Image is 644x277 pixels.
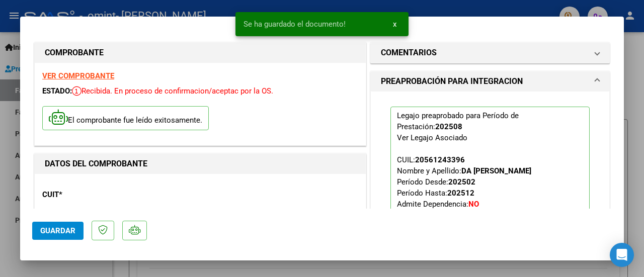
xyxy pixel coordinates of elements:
[415,154,465,165] div: 20561243396
[435,122,462,131] strong: 202508
[447,189,474,198] strong: 202512
[42,189,137,201] p: CUIT
[461,166,531,175] strong: DA [PERSON_NAME]
[381,75,523,87] h1: PREAPROBACIÓN PARA INTEGRACION
[72,86,273,96] span: Recibida. En proceso de confirmacion/aceptac por la OS.
[45,159,147,168] strong: DATOS DEL COMPROBANTE
[610,243,634,267] div: Open Intercom Messenger
[385,15,405,33] button: x
[42,86,72,96] span: ESTADO:
[468,200,479,209] strong: NO
[397,155,531,220] span: CUIL: Nombre y Apellido: Período Desde: Período Hasta: Admite Dependencia:
[371,43,609,63] mat-expansion-panel-header: COMENTARIOS
[40,226,75,235] span: Guardar
[244,19,346,29] span: Se ha guardado el documento!
[371,71,609,91] mat-expansion-panel-header: PREAPROBACIÓN PARA INTEGRACION
[42,71,114,80] a: VER COMPROBANTE
[45,48,104,57] strong: COMPROBANTE
[42,106,209,131] p: El comprobante fue leído exitosamente.
[371,91,609,274] div: PREAPROBACIÓN PARA INTEGRACION
[32,222,84,240] button: Guardar
[390,107,590,251] p: Legajo preaprobado para Período de Prestación:
[381,47,437,59] h1: COMENTARIOS
[393,20,396,29] span: x
[397,132,467,143] div: Ver Legajo Asociado
[448,177,475,187] strong: 202502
